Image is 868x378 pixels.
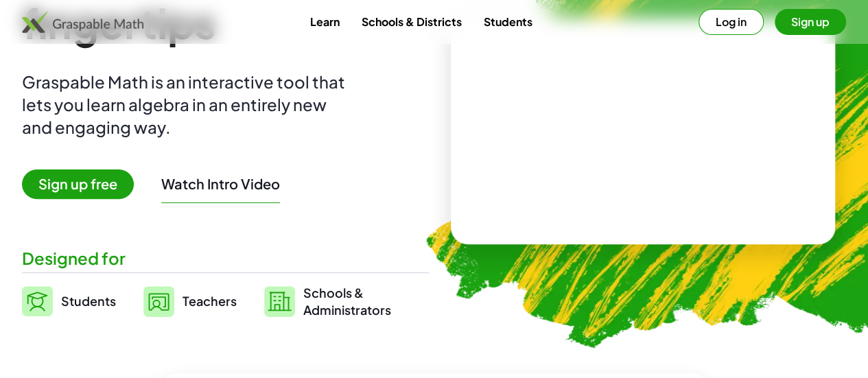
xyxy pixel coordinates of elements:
img: svg%3e [22,286,53,316]
a: Schools &Administrators [264,284,391,318]
img: svg%3e [143,286,174,317]
button: Sign up [775,9,846,35]
div: Graspable Math is an interactive tool that lets you learn algebra in an entirely new and engaging... [22,71,351,139]
span: Students [61,293,116,309]
a: Students [22,284,116,318]
img: svg%3e [264,286,295,317]
a: Teachers [143,284,237,318]
button: Watch Intro Video [161,175,280,193]
video: What is this? This is dynamic math notation. Dynamic math notation plays a central role in how Gr... [540,80,746,182]
a: Schools & Districts [350,9,472,34]
span: Schools & Administrators [303,284,391,318]
button: Log in [699,9,764,35]
a: Students [472,9,543,34]
span: Sign up free [22,169,134,199]
a: Learn [298,9,350,34]
div: Designed for [22,247,429,270]
span: Teachers [183,293,237,309]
